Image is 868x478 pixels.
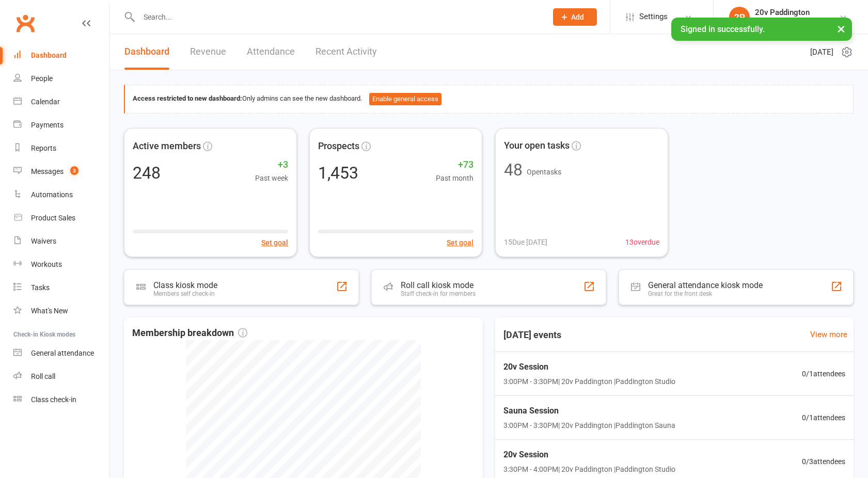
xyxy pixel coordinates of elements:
[13,388,109,411] a: Class kiosk mode
[503,420,675,431] span: 3:00PM - 3:30PM | 20v Paddington | Paddington Sauna
[190,34,226,70] a: Revenue
[261,236,288,248] button: Set goal
[31,121,64,129] div: Payments
[503,464,675,475] span: 3:30PM - 4:00PM | 20v Paddington | Paddington Studio
[13,160,109,183] a: Messages 3
[124,34,169,70] a: Dashboard
[755,8,810,17] div: 20v Paddington
[31,283,50,292] div: Tasks
[681,24,765,34] span: Signed in successfully.
[802,368,845,379] span: 0 / 1 attendees
[495,326,570,344] h3: [DATE] events
[31,190,73,199] div: Automations
[31,98,60,106] div: Calendar
[503,360,675,374] span: 20v Session
[625,236,659,248] span: 13 overdue
[255,157,288,172] span: +3
[247,34,295,70] a: Attendance
[832,18,850,40] button: ×
[31,395,76,404] div: Class check-in
[133,164,161,181] div: 248
[553,8,597,26] button: Add
[13,44,109,67] a: Dashboard
[133,94,242,102] strong: Access restricted to new dashboard:
[648,280,763,290] div: General attendance kiosk mode
[13,253,109,276] a: Workouts
[13,230,109,253] a: Waivers
[13,90,109,114] a: Calendar
[13,342,109,365] a: General attendance kiosk mode
[369,93,441,105] button: Enable general access
[436,172,474,183] span: Past month
[70,166,78,175] span: 3
[12,10,38,36] a: Clubworx
[504,162,523,178] div: 48
[31,51,67,59] div: Dashboard
[13,114,109,137] a: Payments
[648,290,763,297] div: Great for the front desk
[153,280,217,290] div: Class kiosk mode
[31,144,56,152] div: Reports
[13,299,109,323] a: What's New
[503,404,675,418] span: Sauna Session
[133,138,201,153] span: Active members
[255,172,288,183] span: Past week
[136,10,540,24] input: Search...
[447,236,474,248] button: Set goal
[318,164,358,181] div: 1,453
[503,448,675,461] span: 20v Session
[153,290,217,297] div: Members self check-in
[31,167,64,176] div: Messages
[133,93,845,105] div: Only admins can see the new dashboard.
[31,74,53,83] div: People
[436,157,474,172] span: +73
[639,5,668,28] span: Settings
[13,183,109,206] a: Automations
[527,168,561,176] span: Open tasks
[13,67,109,90] a: People
[315,34,377,70] a: Recent Activity
[571,13,584,21] span: Add
[318,138,359,153] span: Prospects
[31,237,56,245] div: Waivers
[132,326,247,341] span: Membership breakdown
[810,328,847,341] a: View more
[729,7,750,27] div: 2P
[31,372,55,380] div: Roll call
[802,456,845,467] span: 0 / 3 attendees
[503,376,675,387] span: 3:00PM - 3:30PM | 20v Paddington | Paddington Studio
[13,137,109,160] a: Reports
[13,365,109,388] a: Roll call
[810,46,833,58] span: [DATE]
[504,138,570,153] span: Your open tasks
[31,307,68,315] div: What's New
[802,412,845,423] span: 0 / 1 attendees
[13,276,109,299] a: Tasks
[31,260,62,268] div: Workouts
[504,236,547,248] span: 15 Due [DATE]
[755,17,810,26] div: 20v Paddington
[401,290,476,297] div: Staff check-in for members
[31,349,94,357] div: General attendance
[13,206,109,230] a: Product Sales
[401,280,476,290] div: Roll call kiosk mode
[31,214,75,222] div: Product Sales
